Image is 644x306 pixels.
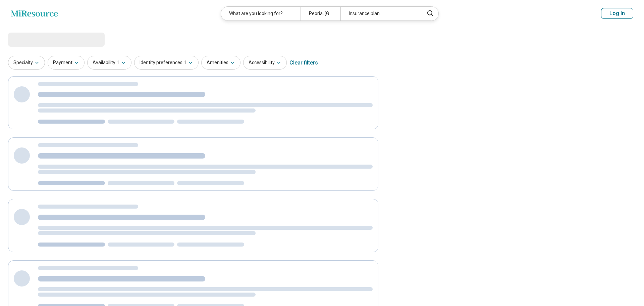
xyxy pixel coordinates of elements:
span: 1 [117,59,119,66]
div: Peoria, [GEOGRAPHIC_DATA] [301,7,340,20]
button: Log In [601,8,633,19]
div: Insurance plan [340,7,420,20]
div: What are you looking for? [221,7,301,20]
button: Availability1 [87,56,131,70]
span: 1 [184,59,186,66]
div: Clear filters [289,55,318,71]
button: Identity preferences1 [134,56,199,70]
button: Amenities [201,56,240,70]
span: Loading... [8,33,64,46]
button: Accessibility [243,56,287,70]
button: Specialty [8,56,45,70]
button: Payment [48,56,85,70]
